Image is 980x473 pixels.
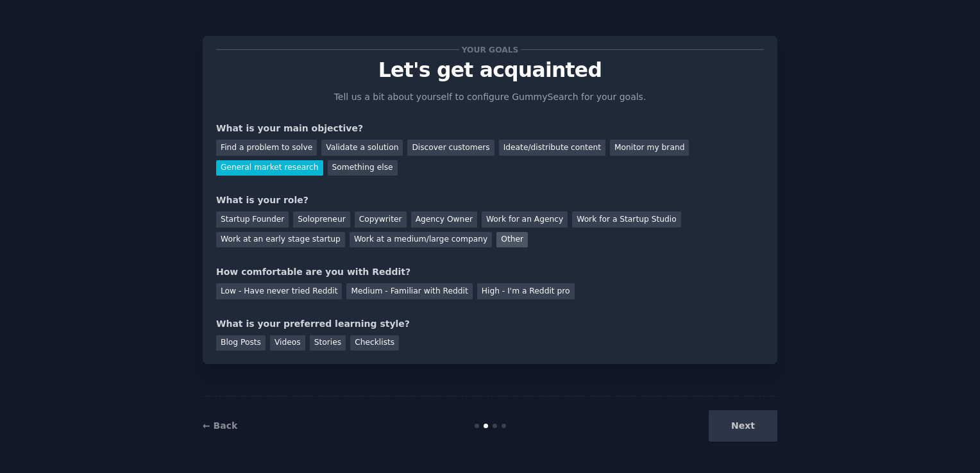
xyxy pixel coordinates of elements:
div: Agency Owner [411,212,477,228]
div: How comfortable are you with Reddit? [216,265,764,279]
div: Work at an early stage startup [216,232,345,248]
div: Work for a Startup Studio [572,212,680,228]
div: General market research [216,160,323,176]
div: Startup Founder [216,212,289,228]
div: Work for an Agency [482,212,568,228]
div: Copywriter [355,212,407,228]
span: Your goals [459,43,521,56]
div: Solopreneur [293,212,350,228]
div: Other [496,232,528,248]
div: What is your main objective? [216,122,764,135]
p: Let's get acquainted [216,59,764,81]
div: Checklists [350,335,399,351]
div: Videos [270,335,305,351]
div: Stories [310,335,346,351]
div: Ideate/distribute content [499,140,605,156]
div: Work at a medium/large company [350,232,492,248]
div: High - I'm a Reddit pro [477,283,575,299]
div: What is your preferred learning style? [216,317,764,331]
div: Monitor my brand [610,140,689,156]
div: Medium - Familiar with Reddit [346,283,472,299]
div: Blog Posts [216,335,266,351]
div: What is your role? [216,194,764,207]
div: Discover customers [407,140,494,156]
p: Tell us a bit about yourself to configure GummySearch for your goals. [328,90,652,104]
div: Low - Have never tried Reddit [216,283,342,299]
div: Find a problem to solve [216,140,317,156]
div: Validate a solution [321,140,403,156]
div: Something else [328,160,398,176]
a: ← Back [203,420,237,431]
